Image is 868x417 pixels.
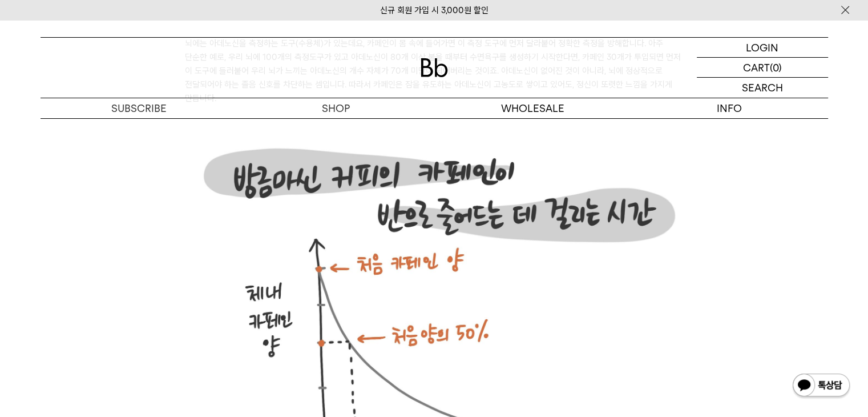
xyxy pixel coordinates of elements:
[746,38,778,57] p: LOGIN
[237,98,434,118] a: SHOP
[434,98,631,118] p: WHOLESALE
[770,58,782,77] p: (0)
[41,98,237,118] a: SUBSCRIBE
[742,78,783,98] p: SEARCH
[631,98,828,118] p: INFO
[792,372,851,400] img: 카카오톡 채널 1:1 채팅 버튼
[697,58,828,78] a: CART (0)
[697,38,828,58] a: LOGIN
[743,58,770,77] p: CART
[380,5,488,15] a: 신규 회원 가입 시 3,000원 할인
[421,58,448,77] img: 로고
